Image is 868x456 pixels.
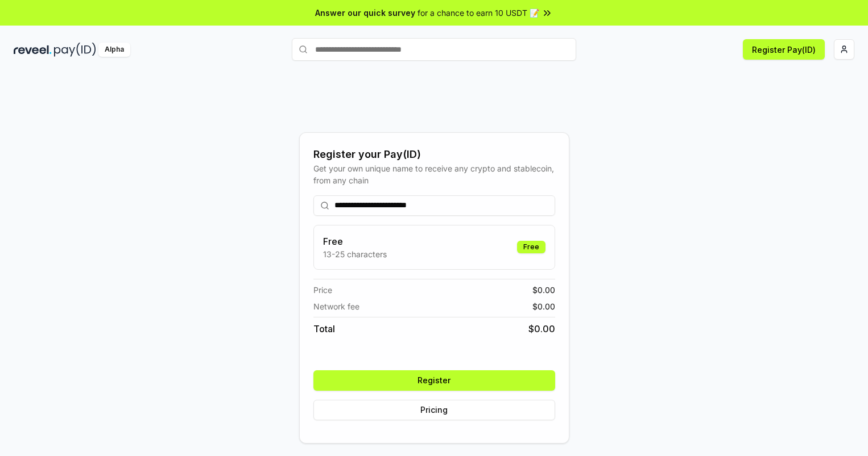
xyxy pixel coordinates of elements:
[313,400,555,420] button: Pricing
[313,322,335,336] span: Total
[313,370,555,391] button: Register
[743,39,825,60] button: Register Pay(ID)
[313,147,555,162] div: Register your Pay(ID)
[532,300,555,312] span: $ 0.00
[313,162,555,186] div: Get your own unique name to receive any crypto and stablecoin, from any chain
[14,43,52,57] img: reveel_dark
[54,43,96,57] img: pay_id
[315,7,415,19] span: Answer our quick survey
[323,248,387,260] p: 13-25 characters
[418,7,539,19] span: for a chance to earn 10 USDT 📝
[528,322,555,336] span: $ 0.00
[517,241,545,253] div: Free
[323,235,387,248] h3: Free
[98,43,130,57] div: Alpha
[532,284,555,296] span: $ 0.00
[313,300,359,312] span: Network fee
[313,284,332,296] span: Price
